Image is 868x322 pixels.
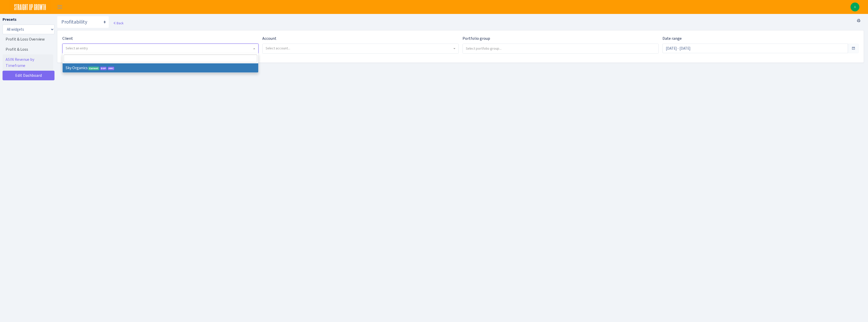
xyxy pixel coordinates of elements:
a: Profit & Loss Overview [3,34,53,44]
a: Back [113,21,123,25]
span: AMC [108,67,114,70]
span: DSP [100,67,107,70]
a: Profit & Loss [3,44,53,54]
span: Select an entry [66,46,88,51]
label: Portfolio group [463,35,490,42]
a: ASIN Revenue by Timeframe [3,54,53,71]
span: Select account... [266,46,290,51]
label: Client [62,35,73,42]
label: Date range [662,35,682,42]
label: Account [262,35,276,42]
button: Toggle navigation [53,3,66,11]
label: Presets [3,16,16,23]
a: A [851,3,859,11]
a: Edit Dashboard [3,71,54,80]
input: Select portfolio group... [463,44,658,53]
li: Sky Organics [63,63,258,72]
img: Angela Sun [851,3,859,11]
span: Current [88,67,99,70]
